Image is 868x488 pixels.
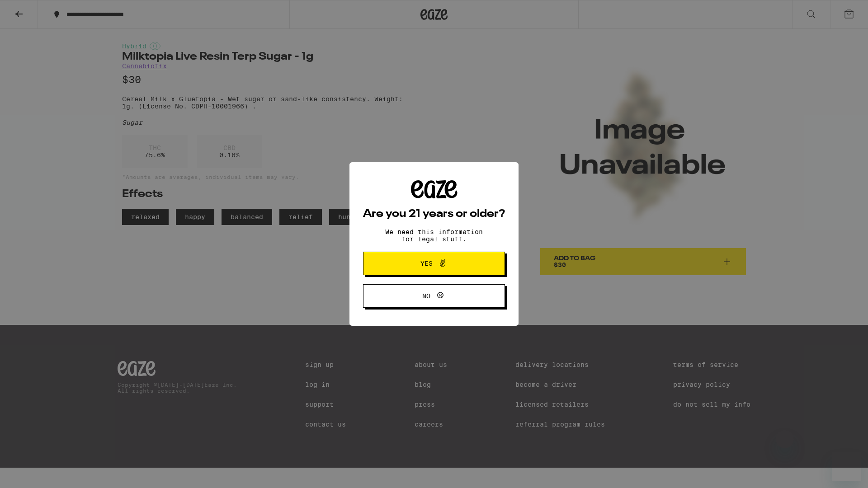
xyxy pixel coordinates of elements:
[363,252,505,275] button: Yes
[832,452,861,481] iframe: Button to launch messaging window
[363,209,505,220] h2: Are you 21 years or older?
[363,284,505,308] button: No
[420,260,433,267] span: Yes
[422,293,430,299] span: No
[776,430,794,448] iframe: Close message
[377,228,491,243] p: We need this information for legal stuff.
